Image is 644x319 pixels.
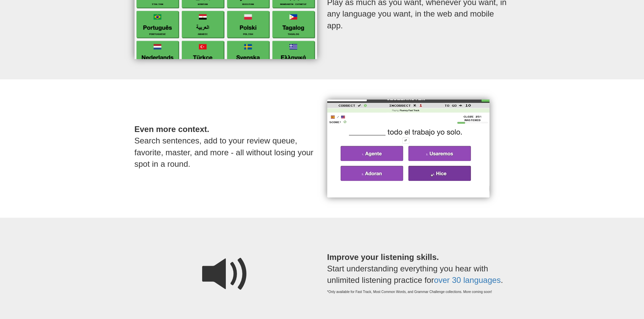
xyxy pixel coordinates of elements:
a: over 30 languages [434,275,501,285]
img: even-more-context-480px.gif [327,100,490,197]
p: Search sentences, add to your review queue, favorite, master, and more - all without losing your ... [135,110,317,183]
strong: Improve your listening skills. [327,252,439,262]
p: Start understanding everything you hear with unlimited listening practice for . [327,238,510,308]
strong: Even more context. [135,125,209,134]
small: *Only available for Fast Track, Most Common Words, and Grammar Challenge collections. More coming... [327,290,510,294]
